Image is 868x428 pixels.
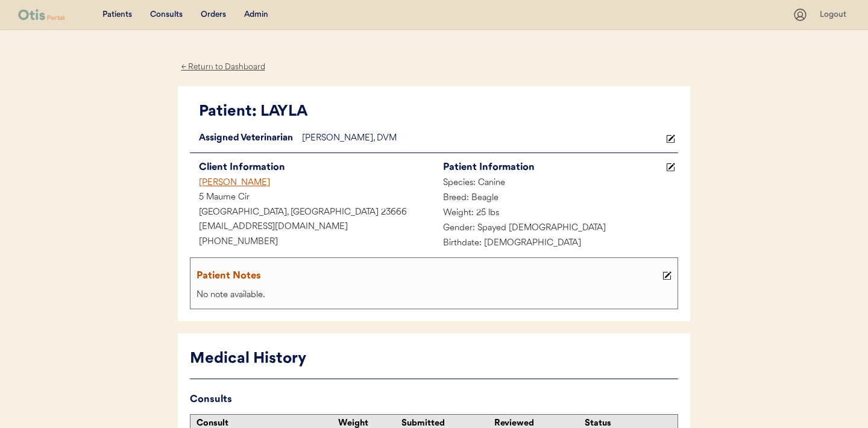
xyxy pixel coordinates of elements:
[443,159,663,176] div: Patient Information
[434,191,678,206] div: Breed: Beagle
[434,176,678,191] div: Species: Canine
[190,190,434,206] div: 5 Maume Cir
[199,159,434,176] div: Client Information
[193,288,675,303] div: No note available.
[190,220,434,235] div: [EMAIL_ADDRESS][DOMAIN_NAME]
[244,9,268,21] div: Admin
[434,221,678,236] div: Gender: Spayed [DEMOGRAPHIC_DATA]
[820,9,850,21] div: Logout
[434,236,678,251] div: Birthdate: [DEMOGRAPHIC_DATA]
[178,60,268,74] div: ← Return to Dashboard
[190,176,434,191] div: [PERSON_NAME]
[434,206,678,221] div: Weight: 25 lbs
[302,131,663,146] div: [PERSON_NAME], DVM
[102,9,132,21] div: Patients
[190,235,434,250] div: [PHONE_NUMBER]
[199,101,678,124] div: Patient: LAYLA
[150,9,183,21] div: Consults
[190,391,678,408] div: Consults
[201,9,226,21] div: Orders
[197,268,659,285] div: Patient Notes
[190,206,434,221] div: [GEOGRAPHIC_DATA], [GEOGRAPHIC_DATA] 23666
[190,348,678,371] div: Medical History
[190,131,302,146] div: Assigned Veterinarian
